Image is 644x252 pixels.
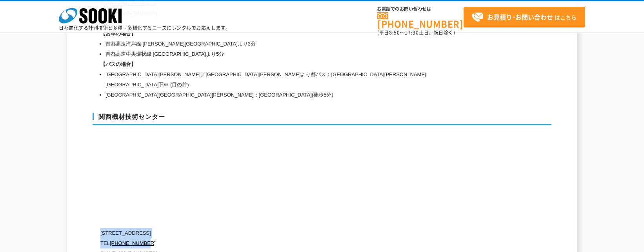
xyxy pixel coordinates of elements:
[110,240,156,246] a: [PHONE_NUMBER]
[59,26,231,30] p: 日々進化する計測技術と多種・多様化するニーズにレンタルでお応えします。
[389,29,400,36] span: 8:50
[377,29,455,36] span: (平日 ～ 土日、祝日除く)
[106,39,477,49] li: 首都高速湾岸線 [PERSON_NAME][GEOGRAPHIC_DATA]より3分
[100,228,477,238] p: [STREET_ADDRESS]
[471,11,577,23] span: はこちら
[487,12,553,22] strong: お見積り･お問い合わせ
[93,113,551,125] h3: 関西機材技術センター
[464,7,585,27] a: お見積り･お問い合わせはこちら
[106,49,477,59] li: 首都高速中央環状線 [GEOGRAPHIC_DATA]より5分
[377,7,464,11] span: お電話でのお問い合わせは
[405,29,419,36] span: 17:30
[106,69,477,90] li: [GEOGRAPHIC_DATA][PERSON_NAME]／[GEOGRAPHIC_DATA][PERSON_NAME]より都バス：[GEOGRAPHIC_DATA][PERSON_NAME]...
[100,59,477,69] h1: 【バスの場合】
[377,12,464,28] a: [PHONE_NUMBER]
[106,90,477,100] li: [GEOGRAPHIC_DATA][GEOGRAPHIC_DATA][PERSON_NAME]：[GEOGRAPHIC_DATA](徒歩5分)
[100,238,477,248] p: TEL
